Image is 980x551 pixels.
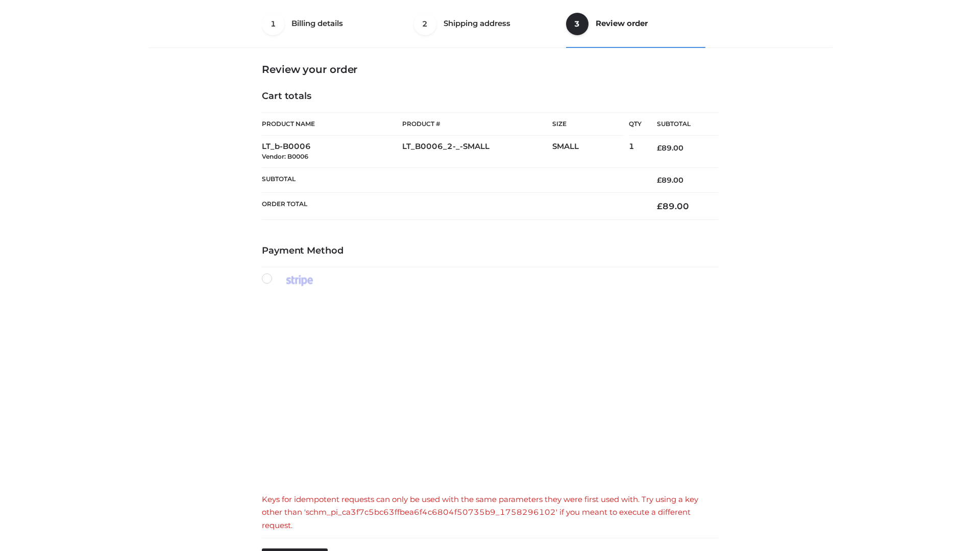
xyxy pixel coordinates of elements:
iframe: Secure payment input frame [260,297,716,482]
div: Keys for idempotent requests can only be used with the same parameters they were first used with.... [262,493,718,532]
bdi: 89.00 [657,201,689,211]
small: Vendor: B0006 [262,153,308,160]
span: £ [657,143,661,153]
bdi: 89.00 [657,176,683,185]
td: SMALL [552,136,629,168]
th: Product Name [262,112,402,136]
bdi: 89.00 [657,143,683,153]
h4: Cart totals [262,91,718,102]
h3: Review your order [262,63,718,76]
th: Product # [402,112,552,136]
td: LT_b-B0006 [262,136,402,168]
th: Subtotal [642,113,718,136]
td: LT_B0006_2-_-SMALL [402,136,552,168]
th: Size [552,113,624,136]
span: £ [657,201,663,211]
td: 1 [629,136,642,168]
th: Order Total [262,193,642,220]
h4: Payment Method [262,245,718,257]
span: £ [657,176,661,185]
th: Subtotal [262,167,642,192]
th: Qty [629,112,642,136]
